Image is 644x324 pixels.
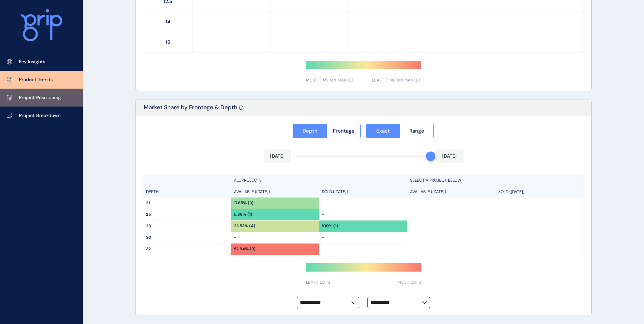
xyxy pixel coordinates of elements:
[410,189,446,195] p: AVAILABLE ([DATE])
[322,212,404,217] p: -
[19,59,45,65] p: Key Insights
[410,178,461,183] p: SELECT A PROJECT BELOW
[234,212,252,217] p: 5.88% (1)
[398,280,421,285] span: MOST LOTS
[366,124,400,138] button: Exact
[293,124,327,138] button: Depth
[146,212,228,217] p: 25
[322,189,348,195] p: SOLD ([DATE])
[234,178,262,183] p: ALL PROJECTS
[327,124,361,138] button: Frontage
[234,200,254,206] p: 17.65% (3)
[442,153,457,160] p: [DATE]
[143,12,193,32] p: 14
[322,223,338,229] p: 100% (1)
[234,189,270,195] p: AVAILABLE ([DATE])
[306,77,354,83] span: MOST TIME ON MARKET
[303,128,317,134] span: Depth
[19,94,61,101] p: Project Positioning
[498,189,524,195] p: SOLD ([DATE])
[146,200,228,206] p: 21
[19,76,53,83] p: Product Trends
[234,235,316,240] p: -
[146,246,228,252] p: 32
[146,223,228,229] p: 28
[322,235,404,240] p: -
[400,124,434,138] button: Range
[270,153,285,160] p: [DATE]
[376,128,390,134] span: Exact
[146,235,228,240] p: 30
[306,280,330,285] span: LEAST LOTS
[19,112,61,119] p: Project Breakdown
[234,246,256,252] p: 52.94% (9)
[234,223,255,229] p: 23.53% (4)
[372,77,421,83] span: LEAST TIME ON MARKET
[144,103,237,116] p: Market Share by Frontage & Depth
[409,128,424,134] span: Range
[322,200,404,206] p: -
[322,246,404,252] p: -
[143,32,193,52] p: 16
[333,128,355,134] span: Frontage
[146,189,159,195] p: DEPTH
